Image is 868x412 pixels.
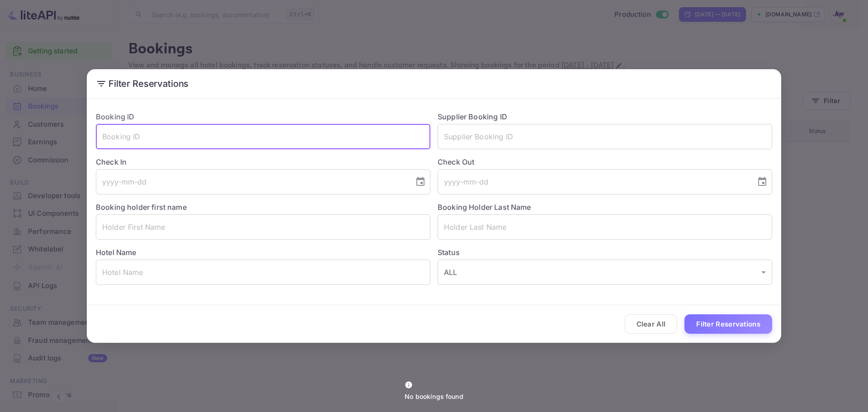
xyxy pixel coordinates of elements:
label: Booking ID [96,112,135,121]
h2: Filter Reservations [87,69,781,98]
div: ALL [438,260,772,285]
input: yyyy-mm-dd [438,169,750,194]
label: Status [438,247,772,258]
label: Supplier Booking ID [438,112,507,121]
label: Booking holder first name [96,203,187,212]
input: Booking ID [96,124,430,149]
label: Hotel Name [96,248,137,257]
label: Check In [96,156,430,167]
input: Hotel Name [96,260,430,285]
input: yyyy-mm-dd [96,169,408,194]
button: Filter Reservations [684,314,772,334]
label: Booking Holder Last Name [438,203,531,212]
button: Choose date [753,173,771,191]
button: Choose date [411,173,429,191]
label: Check Out [438,156,772,167]
input: Holder First Name [96,214,430,240]
input: Supplier Booking ID [438,124,772,149]
input: Holder Last Name [438,214,772,240]
button: Clear All [625,314,678,334]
